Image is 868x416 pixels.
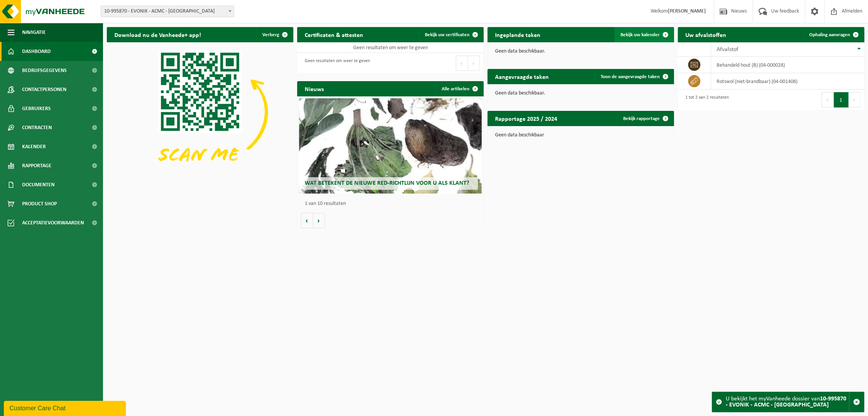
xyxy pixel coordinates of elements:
span: Wat betekent de nieuwe RED-richtlijn voor u als klant? [305,180,469,186]
span: Ophaling aanvragen [809,32,850,37]
p: Geen data beschikbaar [495,133,666,138]
a: Bekijk rapportage [617,111,673,126]
span: Bekijk uw kalender [620,32,660,37]
a: Ophaling aanvragen [803,27,863,42]
h2: Uw afvalstoffen [678,27,734,42]
span: Documenten [22,175,55,194]
span: Navigatie [22,23,46,42]
a: Toon de aangevraagde taken [595,69,673,84]
button: Next [849,92,860,107]
td: rotswol (niet-brandbaar) (04-001408) [711,73,864,90]
a: Wat betekent de nieuwe RED-richtlijn voor u als klant? [299,98,482,194]
img: Download de VHEPlus App [107,42,293,182]
p: Geen data beschikbaar. [495,91,666,96]
button: Verberg [256,27,293,42]
p: 1 van 10 resultaten [305,201,480,206]
strong: 10-995870 - EVONIK - ACMC - [GEOGRAPHIC_DATA] [726,396,846,408]
span: Contracten [22,118,52,137]
span: Afvalstof [717,46,738,53]
div: 1 tot 2 van 2 resultaten [682,91,729,108]
a: Alle artikelen [436,81,483,96]
span: Product Shop [22,194,57,213]
span: Bekijk uw certificaten [425,32,469,37]
button: 1 [834,92,849,107]
span: Toon de aangevraagde taken [601,74,660,79]
span: Dashboard [22,42,51,61]
a: Bekijk uw certificaten [419,27,483,42]
span: 10-995870 - EVONIK - ACMC - ANTWERPEN [101,6,234,17]
span: Contactpersonen [22,80,66,99]
strong: [PERSON_NAME] [668,8,706,14]
td: behandeld hout (B) (04-000028) [711,57,864,73]
iframe: chat widget [4,399,127,416]
span: Verberg [262,32,279,37]
button: Volgende [313,213,325,228]
button: Next [468,56,480,71]
button: Previous [456,56,468,71]
a: Bekijk uw kalender [614,27,673,42]
h2: Rapportage 2025 / 2024 [487,111,565,126]
h2: Ingeplande taken [487,27,548,42]
button: Previous [821,92,834,107]
h2: Download nu de Vanheede+ app! [107,27,209,42]
h2: Certificaten & attesten [297,27,371,42]
button: Vorige [301,213,313,228]
span: Acceptatievoorwaarden [22,213,84,232]
td: Geen resultaten om weer te geven [297,42,484,53]
span: 10-995870 - EVONIK - ACMC - ANTWERPEN [101,6,234,17]
h2: Nieuws [297,81,331,96]
p: Geen data beschikbaar. [495,49,666,54]
h2: Aangevraagde taken [487,69,556,84]
div: Geen resultaten om weer te geven [301,55,370,72]
span: Kalender [22,137,46,156]
span: Gebruikers [22,99,51,118]
span: Rapportage [22,156,51,175]
div: U bekijkt het myVanheede dossier van [726,392,849,412]
span: Bedrijfsgegevens [22,61,67,80]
